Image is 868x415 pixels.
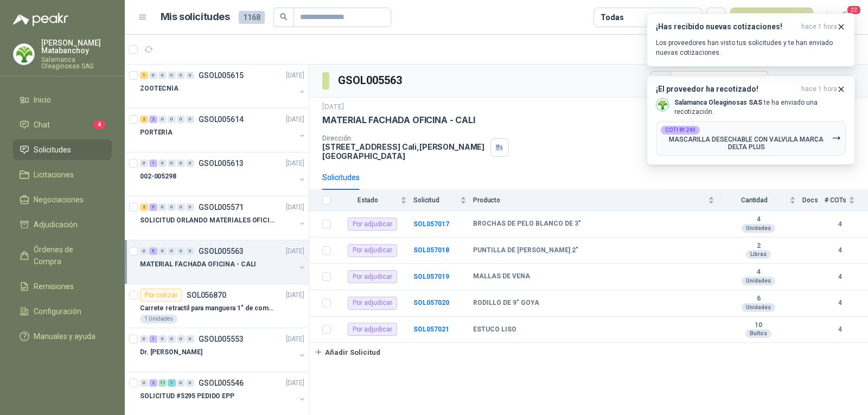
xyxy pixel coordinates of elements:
[34,119,50,131] span: Chat
[34,169,74,181] span: Licitaciones
[13,326,112,347] a: Manuales y ayuda
[186,379,194,387] div: 0
[199,335,244,343] p: GSOL005553
[13,90,112,110] a: Inicio
[413,273,449,280] b: SOL057019
[280,13,288,21] span: search
[413,220,449,228] b: SOL057017
[473,325,516,334] b: ESTUCO LISO
[140,315,177,323] div: 1 Unidades
[149,379,157,387] div: 2
[140,245,307,279] a: 0 5 0 0 0 0 GSOL005563[DATE] MATERIAL FACHADA OFICINA - CALI
[158,159,167,167] div: 0
[199,379,244,387] p: GSOL005546
[149,72,157,79] div: 0
[149,159,157,167] div: 1
[177,159,185,167] div: 0
[825,219,855,229] b: 4
[41,56,112,69] p: Salamanca Oleaginosas SAS
[149,116,157,123] div: 2
[199,116,244,123] p: GSOL005614
[674,98,846,117] p: te ha enviado una recotización.
[13,276,112,297] a: Remisiones
[746,250,771,259] div: Libras
[721,295,796,303] b: 6
[674,99,762,106] b: Salamanca Oleaginosas SAS
[647,75,855,165] button: ¡El proveedor ha recotizado!hace 1 hora Company LogoSalamanca Oleaginosas SAS te ha enviado una r...
[34,94,51,106] span: Inicio
[322,102,344,112] p: [DATE]
[93,120,105,129] span: 4
[34,144,71,156] span: Solicitudes
[473,190,721,211] th: Producto
[168,203,176,211] div: 0
[140,289,182,302] div: Por cotizar
[149,335,157,343] div: 1
[140,69,307,104] a: 1 0 0 0 0 0 GSOL005615[DATE] ZOOTECNIA
[721,215,796,224] b: 4
[140,335,148,343] div: 0
[348,244,397,257] div: Por adjudicar
[199,72,244,79] p: GSOL005615
[473,220,581,228] b: BROCHAS DE PELO BLANCO DE 3"
[161,9,230,25] h1: Mis solicitudes
[825,324,855,335] b: 4
[140,84,178,94] p: ZOOTECNIA
[656,121,846,156] button: COT181240MASCARILLA DESECHABLE CON VALVULA MARCA DELTA PLUS
[186,203,194,211] div: 0
[286,202,304,213] p: [DATE]
[13,13,68,26] img: Logo peakr
[601,11,623,23] div: Todas
[140,347,202,357] p: Dr. [PERSON_NAME]
[665,127,695,133] b: COT181240
[177,116,185,123] div: 0
[413,299,449,307] a: SOL057020
[149,247,157,255] div: 5
[656,85,797,94] h3: ¡El proveedor ha recotizado!
[13,301,112,322] a: Configuración
[322,142,486,161] p: [STREET_ADDRESS] Cali , [PERSON_NAME][GEOGRAPHIC_DATA]
[745,329,771,338] div: Bultos
[337,190,413,211] th: Estado
[168,379,176,387] div: 1
[309,343,868,361] a: Añadir Solicitud
[413,196,458,204] span: Solicitud
[168,335,176,343] div: 0
[140,376,307,411] a: 0 2 11 1 0 0 GSOL005546[DATE] SOLICITUD #5295 PEDIDO EPP
[125,284,309,328] a: Por cotizarSOL056870[DATE] Carrete retractil para manguera 1" de combustible1 Unidades
[286,71,304,81] p: [DATE]
[140,379,148,387] div: 0
[13,164,112,185] a: Licitaciones
[846,5,861,15] span: 22
[825,298,855,308] b: 4
[140,391,234,401] p: SOLICITUD #5295 PEDIDO EPP
[413,246,449,254] b: SOL057018
[158,247,167,255] div: 0
[177,247,185,255] div: 0
[13,139,112,160] a: Solicitudes
[413,325,449,333] b: SOL057021
[168,72,176,79] div: 0
[322,114,475,126] p: MATERIAL FACHADA OFICINA - CALI
[140,159,148,167] div: 0
[168,116,176,123] div: 0
[199,203,244,211] p: GSOL005571
[177,379,185,387] div: 0
[14,44,34,65] img: Company Logo
[473,196,706,204] span: Producto
[186,159,194,167] div: 0
[168,247,176,255] div: 0
[140,116,148,123] div: 2
[34,305,81,317] span: Configuración
[239,11,265,24] span: 1168
[286,290,304,301] p: [DATE]
[348,218,397,231] div: Por adjudicar
[742,277,775,285] div: Unidades
[187,291,226,299] p: SOL056870
[286,114,304,125] p: [DATE]
[721,242,796,251] b: 2
[140,72,148,79] div: 1
[801,22,837,31] span: hace 1 hora
[140,303,275,314] p: Carrete retractil para manguera 1" de combustible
